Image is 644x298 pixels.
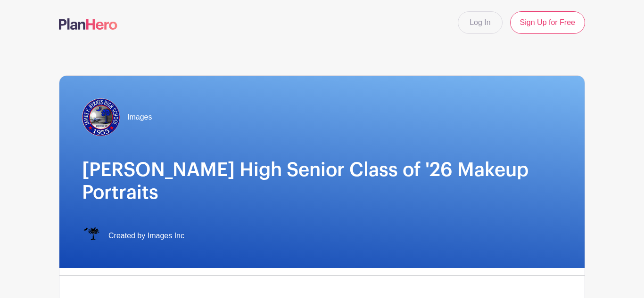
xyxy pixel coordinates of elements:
[108,230,184,242] span: Created by Images Inc
[458,11,502,34] a: Log In
[82,159,562,204] h1: [PERSON_NAME] High Senior Class of '26 Makeup Portraits
[82,226,101,245] img: IMAGES%20logo%20transparenT%20PNG%20s.png
[127,112,152,123] span: Images
[510,11,585,34] a: Sign Up for Free
[59,18,117,30] img: logo-507f7623f17ff9eddc593b1ce0a138ce2505c220e1c5a4e2b4648c50719b7d32.svg
[82,98,120,136] img: Byrnes.jpg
